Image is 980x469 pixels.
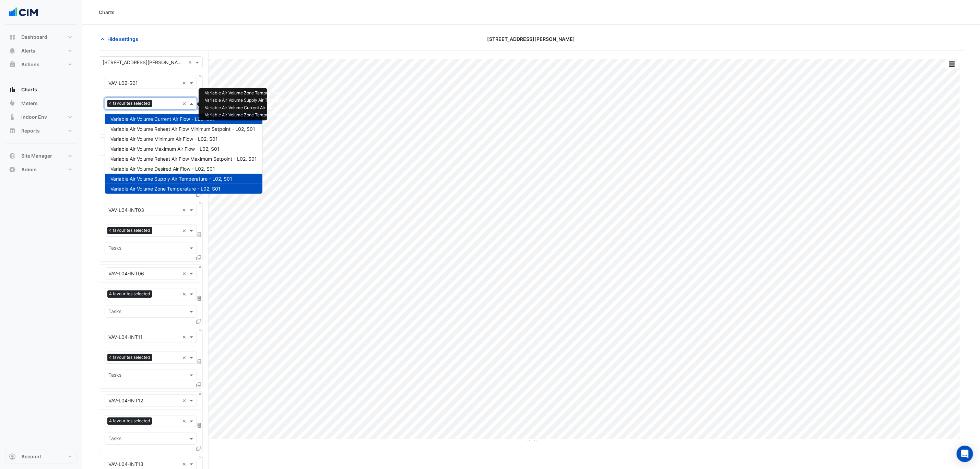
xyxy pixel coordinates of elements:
td: Variable Air Volume Zone Temperature [201,90,301,97]
span: Clear [182,397,188,404]
button: Actions [5,58,77,71]
span: Clear [182,227,188,234]
app-icon: Indoor Env [9,114,16,121]
button: Meters [5,96,77,110]
span: Clear [182,354,188,361]
app-icon: Charts [9,86,16,93]
div: Charts [99,9,115,16]
span: Clone Favourites and Tasks from this Equipment to other Equipment [196,445,201,451]
img: Company Logo [8,5,39,19]
button: Site Manager [5,149,77,163]
app-icon: Reports [9,127,16,134]
span: Clear [182,417,188,425]
td: S01 [315,104,330,112]
span: 4 favourites selected [107,227,152,234]
button: Dashboard [5,30,77,44]
span: 4 favourites selected [107,417,152,424]
button: Hide settings [99,33,143,45]
td: Variable Air Volume Current Air Flow [201,104,301,112]
span: Clone Favourites and Tasks from this Equipment to other Equipment [196,255,201,261]
span: Actions [21,61,39,68]
button: Charts [5,83,77,96]
span: Reports [21,127,40,134]
span: Clear [182,206,188,214]
span: 4 favourites selected [107,290,152,297]
span: Variable Air Volume Reheat Air Flow Minimum Setpoint - L02, S01 [110,126,255,132]
button: Admin [5,163,77,176]
span: Variable Air Volume Reheat Air Flow Maximum Setpoint - L02, S01 [110,156,257,162]
app-icon: Actions [9,61,16,68]
span: Variable Air Volume Zone Temperature - L02, S01 [110,186,221,192]
app-icon: Alerts [9,47,16,54]
span: Choose Function [197,359,203,365]
div: Tasks [107,308,121,317]
span: Charts [21,86,37,93]
span: Variable Air Volume Supply Air Temperature - L02, S01 [110,176,232,182]
span: Clear [182,333,188,341]
span: Clone Favourites and Tasks from this Equipment to other Equipment [196,318,201,324]
span: Site Manager [21,152,52,159]
span: Variable Air Volume Minimum Air Flow - L02, S01 [110,136,218,142]
span: Alerts [21,47,35,54]
span: Variable Air Volume Maximum Air Flow - L02, S01 [110,146,220,152]
span: 4 favourites selected [107,354,152,361]
span: Clear [182,100,188,107]
ng-dropdown-panel: Options list [105,111,263,194]
div: Open Intercom Messenger [957,446,973,462]
div: Tasks [107,435,121,444]
button: Close [198,201,202,206]
span: Clone Favourites and Tasks from this Equipment to other Equipment [196,382,201,388]
app-icon: Admin [9,166,16,173]
app-icon: Dashboard [9,34,16,41]
button: Reports [5,124,77,138]
button: Close [198,392,202,396]
td: L02 [301,97,315,104]
span: Choose Function [197,232,203,238]
button: Indoor Env [5,110,77,124]
span: Clear [188,59,194,66]
button: More Options [945,60,959,68]
button: Close [198,74,202,79]
button: Close [198,328,202,333]
button: Account [5,450,77,464]
span: Clone Favourites and Tasks from this Equipment to other Equipment [196,191,201,197]
td: S01 [315,90,330,97]
td: S01 [315,97,330,104]
div: Tasks [107,244,121,253]
span: Account [21,453,41,460]
app-icon: Meters [9,100,16,107]
span: Hide settings [107,35,138,43]
span: Variable Air Volume Desired Air Flow - L02, S01 [110,166,215,172]
span: Meters [21,100,38,107]
span: Clear [182,460,188,468]
span: 4 favourites selected [107,100,152,107]
span: [STREET_ADDRESS][PERSON_NAME] [487,35,575,43]
span: Choose Function [197,422,203,428]
span: Variable Air Volume Current Air Flow - L02, S01 [110,116,215,122]
td: L02 [301,104,315,112]
button: Close [198,455,202,460]
td: Variable Air Volume Zone Temperature Setpoint [201,112,301,119]
span: Choose Function [197,295,203,301]
span: Indoor Env [21,114,47,121]
span: Clear [182,79,188,87]
td: S01 [315,112,330,119]
span: Clear [182,290,188,298]
app-icon: Site Manager [9,152,16,159]
td: L02 [301,90,315,97]
span: Dashboard [21,34,47,41]
span: Clear [182,270,188,277]
span: Admin [21,166,37,173]
button: Close [198,265,202,269]
td: Variable Air Volume Supply Air Temperature [201,97,301,104]
td: L02 [301,112,315,119]
div: Tasks [107,371,121,380]
button: Alerts [5,44,77,58]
